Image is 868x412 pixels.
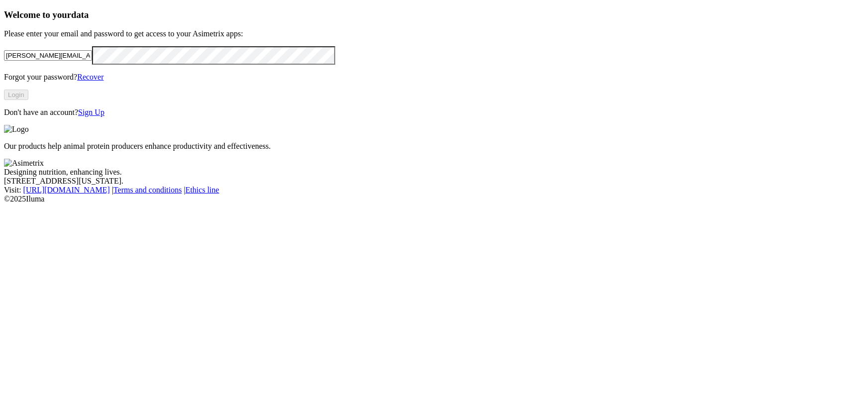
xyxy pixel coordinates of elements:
[4,195,864,204] div: © 2025 Iluma
[113,186,182,194] a: Terms and conditions
[4,159,44,168] img: Asimetrix
[4,177,864,186] div: [STREET_ADDRESS][US_STATE].
[4,9,864,20] h3: Welcome to your
[4,125,29,134] img: Logo
[4,73,864,82] p: Forgot your password?
[4,108,864,117] p: Don't have an account?
[4,142,864,151] p: Our products help animal protein producers enhance productivity and effectiveness.
[4,50,92,61] input: Your email
[186,186,219,194] a: Ethics line
[4,29,864,38] p: Please enter your email and password to get access to your Asimetrix apps:
[77,73,103,81] a: Recover
[23,186,110,194] a: [URL][DOMAIN_NAME]
[4,90,28,100] button: Login
[4,168,864,177] div: Designing nutrition, enhancing lives.
[78,108,104,116] a: Sign Up
[71,9,89,20] span: data
[4,186,864,195] div: Visit : | |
